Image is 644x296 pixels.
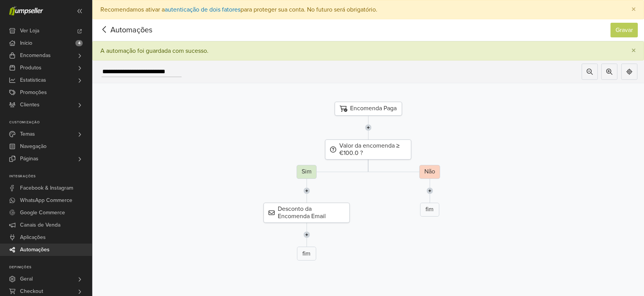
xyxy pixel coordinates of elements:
span: Clientes [20,99,40,111]
div: fim [420,203,439,217]
span: Estatísticas [20,74,46,86]
button: Gravar [611,23,638,37]
span: 4 [75,40,83,46]
span: Ver Loja [20,25,39,37]
span: × [631,4,636,15]
span: Automações [20,244,50,256]
span: Geral [20,273,33,285]
span: Início [20,37,32,49]
span: Facebook & Instagram [20,182,73,194]
span: Automações [98,24,140,36]
div: Desconto da Encomenda Email [264,203,350,223]
div: Encomenda Paga [335,102,402,116]
span: Temas [20,128,35,140]
p: Definições [9,265,92,270]
img: line-7960e5f4d2b50ad2986e.svg [304,179,310,203]
span: Páginas [20,153,38,165]
div: A automação foi guardada com sucesso. [100,47,209,55]
p: Customização [9,120,92,125]
span: Encomendas [20,49,51,62]
div: Não [419,165,440,179]
p: Integrações [9,174,92,179]
span: Canais de Venda [20,219,60,231]
a: autenticação de dois fatores [165,6,240,13]
span: Aplicações [20,231,46,244]
span: WhatsApp Commerce [20,194,72,207]
span: × [631,45,636,56]
span: Promoções [20,86,47,99]
img: line-7960e5f4d2b50ad2986e.svg [365,116,372,140]
button: Close [624,0,644,19]
div: Valor da encomenda ≥ €100.0 ? [325,140,411,160]
img: line-7960e5f4d2b50ad2986e.svg [304,223,310,247]
span: Google Commerce [20,207,65,219]
span: Produtos [20,62,42,74]
span: Navegação [20,140,47,153]
img: line-7960e5f4d2b50ad2986e.svg [427,179,433,203]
